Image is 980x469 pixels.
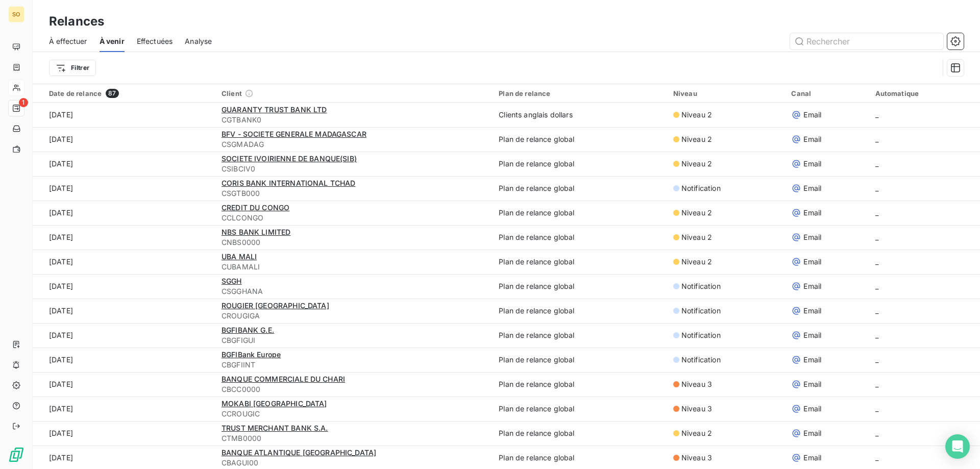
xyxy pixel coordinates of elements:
span: BGFIBANK G.E. [222,326,274,334]
span: Niveau 3 [681,404,712,414]
td: [DATE] [33,274,215,299]
span: CBGFIINT [222,360,486,370]
span: Email [803,183,821,193]
span: _ [875,110,878,119]
span: CSGGHANA [222,286,486,297]
span: Niveau 3 [681,379,712,389]
span: Notification [681,330,721,340]
span: Notification [681,306,721,316]
td: [DATE] [33,176,215,201]
span: _ [875,380,878,388]
span: CUBAMALI [222,262,486,272]
span: Niveau 2 [681,257,712,267]
span: _ [875,429,878,437]
td: [DATE] [33,152,215,176]
td: Clients anglais dollars [493,103,667,127]
td: [DATE] [33,127,215,152]
span: MOKABI [GEOGRAPHIC_DATA] [222,399,327,408]
span: _ [875,135,878,143]
span: _ [875,184,878,192]
td: Plan de relance global [493,274,667,299]
td: Plan de relance global [493,127,667,152]
span: BGFIBank Europe [222,350,281,359]
span: Email [803,134,821,144]
span: TRUST MERCHANT BANK S.A. [222,424,328,432]
td: [DATE] [33,201,215,225]
span: Niveau 2 [681,134,712,144]
span: Notification [681,281,721,291]
span: CGTBANK0 [222,115,486,125]
td: Plan de relance global [493,348,667,372]
div: Niveau [673,89,779,97]
span: Effectuées [137,36,173,46]
span: Email [803,257,821,267]
span: _ [875,453,878,462]
span: Niveau 2 [681,110,712,120]
span: _ [875,331,878,339]
div: SO [8,6,24,22]
span: BFV - SOCIETE GENERALE MADAGASCAR [222,130,366,138]
span: ROUGIER [GEOGRAPHIC_DATA] [222,301,329,310]
td: Plan de relance global [493,421,667,446]
span: Email [803,379,821,389]
td: Plan de relance global [493,225,667,250]
div: Open Intercom Messenger [945,434,970,459]
span: Niveau 3 [681,453,712,463]
span: _ [875,404,878,413]
td: [DATE] [33,299,215,323]
span: Notification [681,183,721,193]
td: Plan de relance global [493,299,667,323]
td: Plan de relance global [493,323,667,348]
span: 87 [106,89,118,98]
td: [DATE] [33,323,215,348]
span: _ [875,233,878,241]
span: CNBS0000 [222,237,486,248]
span: Email [803,110,821,120]
span: CBAGUI00 [222,458,486,468]
span: Email [803,453,821,463]
span: Analyse [185,36,212,46]
span: À effectuer [49,36,87,46]
button: Filtrer [49,60,96,76]
span: SGGH [222,277,242,285]
span: À venir [100,36,125,46]
span: 1 [19,98,28,107]
span: CORIS BANK INTERNATIONAL TCHAD [222,179,356,187]
span: BANQUE ATLANTIQUE [GEOGRAPHIC_DATA] [222,448,376,457]
span: _ [875,159,878,168]
td: [DATE] [33,397,215,421]
div: Canal [791,89,863,97]
img: Logo LeanPay [8,447,24,463]
span: CTMB0000 [222,433,486,443]
span: Email [803,404,821,414]
span: Niveau 2 [681,428,712,438]
span: CREDIT DU CONGO [222,203,289,212]
td: [DATE] [33,225,215,250]
span: SOCIETE IVOIRIENNE DE BANQUE(SIB) [222,154,357,163]
span: Niveau 2 [681,232,712,242]
span: CSGMADAG [222,139,486,150]
span: Email [803,208,821,218]
span: UBA MALI [222,252,257,261]
span: NBS BANK LIMITED [222,228,290,236]
td: [DATE] [33,372,215,397]
span: Email [803,355,821,365]
td: [DATE] [33,103,215,127]
h3: Relances [49,12,104,31]
td: Plan de relance global [493,201,667,225]
span: CCROUGIC [222,409,486,419]
span: GUARANTY TRUST BANK LTD [222,105,327,114]
span: Email [803,330,821,340]
span: CCLCONGO [222,213,486,223]
span: Niveau 2 [681,208,712,218]
span: CSIBCIV0 [222,164,486,174]
span: Email [803,281,821,291]
span: CROUGIGA [222,311,486,321]
span: _ [875,306,878,315]
td: [DATE] [33,348,215,372]
span: Email [803,306,821,316]
span: _ [875,355,878,364]
span: _ [875,257,878,266]
span: Notification [681,355,721,365]
span: Email [803,428,821,438]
